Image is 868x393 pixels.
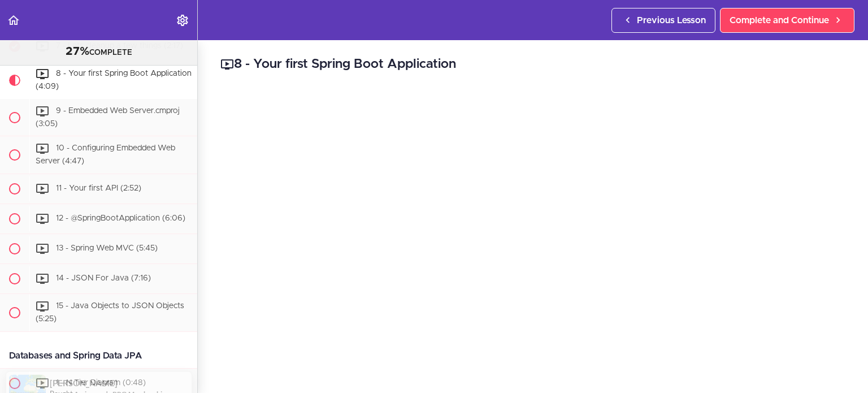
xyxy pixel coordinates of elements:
[220,55,845,74] h2: 8 - Your first Spring Boot Application
[730,14,829,27] span: Complete and Continue
[74,362,166,371] a: Amigoscode PRO Membership
[36,70,192,90] span: 8 - Your first Spring Boot Application (4:09)
[611,8,715,33] a: Previous Lesson
[637,14,706,27] span: Previous Lesson
[56,274,151,282] span: 14 - JSON For Java (7:16)
[50,351,118,361] span: [PERSON_NAME]
[50,362,73,371] span: Bought
[7,14,20,27] svg: Back to course curriculum
[36,145,175,166] span: 10 - Configuring Embedded Web Server (4:47)
[36,302,184,323] span: 15 - Java Objects to JSON Objects (5:25)
[9,347,46,384] img: provesource social proof notification image
[720,8,854,33] a: Complete and Continue
[56,184,141,192] span: 11 - Your first API (2:52)
[66,46,89,57] span: 27%
[176,14,189,27] svg: Settings Menu
[56,214,185,222] span: 12 - @SpringBootApplication (6:06)
[102,373,137,382] a: ProveSource
[14,45,183,59] div: COMPLETE
[36,107,180,128] span: 9 - Embedded Web Server.cmproj (3:05)
[56,244,158,252] span: 13 - Spring Web MVC (5:45)
[50,373,91,382] span: 23 minutes ago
